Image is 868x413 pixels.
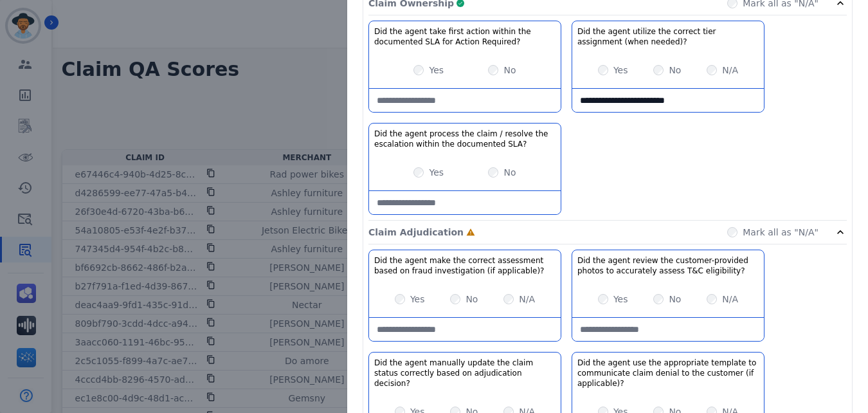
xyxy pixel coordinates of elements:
[669,293,681,306] label: No
[577,26,759,47] h3: Did the agent utilize the correct tier assignment (when needed)?
[743,226,818,239] label: Mark all as "N/A"
[519,293,535,306] label: N/A
[374,26,556,47] h3: Did the agent take first action within the documented SLA for Action Required?
[410,293,425,306] label: Yes
[466,293,478,306] label: No
[374,358,556,389] h3: Did the agent manually update the claim status correctly based on adjudication decision?
[503,166,516,179] label: No
[374,129,556,149] h3: Did the agent process the claim / resolve the escalation within the documented SLA?
[669,64,681,77] label: No
[722,64,738,77] label: N/A
[374,255,556,276] h3: Did the agent make the correct assessment based on fraud investigation (if applicable)?
[722,293,738,306] label: N/A
[577,358,759,389] h3: Did the agent use the appropriate template to communicate claim denial to the customer (if applic...
[613,64,628,77] label: Yes
[368,226,464,239] p: Claim Adjudication
[429,64,444,77] label: Yes
[503,64,516,77] label: No
[613,293,628,306] label: Yes
[577,255,759,276] h3: Did the agent review the customer-provided photos to accurately assess T&C eligibility?
[429,166,444,179] label: Yes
